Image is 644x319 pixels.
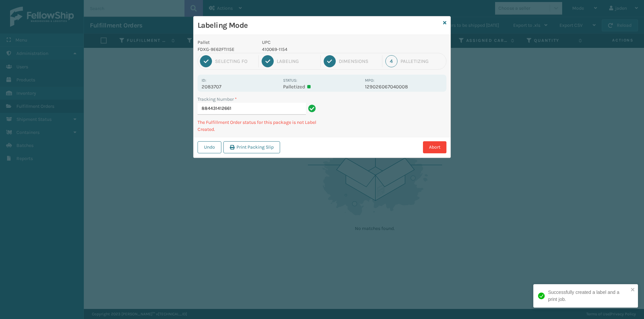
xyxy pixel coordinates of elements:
div: 2 [262,55,274,67]
h3: Labeling Mode [198,20,440,30]
p: 2083707 [202,84,279,90]
p: FDXG-9E62FTI15E [198,46,254,53]
button: Undo [198,141,221,153]
p: The Fulfillment Order status for this package is not Label Created. [198,119,318,133]
div: 3 [324,55,336,67]
p: UPC [262,39,361,46]
label: Tracking Number [198,96,237,103]
label: MPO: [365,78,374,83]
div: Palletizing [400,58,444,64]
p: Pallet [198,39,254,46]
label: Id: [202,78,206,83]
button: close [631,287,635,293]
div: 4 [385,55,397,67]
label: Status: [283,78,297,83]
p: 129026067040008 [365,84,442,90]
p: 410069-1154 [262,46,361,53]
button: Abort [423,141,446,153]
div: Successfully created a label and a print job. [548,289,629,303]
div: Labeling [277,58,317,64]
button: Print Packing Slip [223,141,280,153]
div: 1 [200,55,212,67]
div: Selecting FO [215,58,255,64]
p: Palletized [283,84,361,90]
div: Dimensions [339,58,379,64]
